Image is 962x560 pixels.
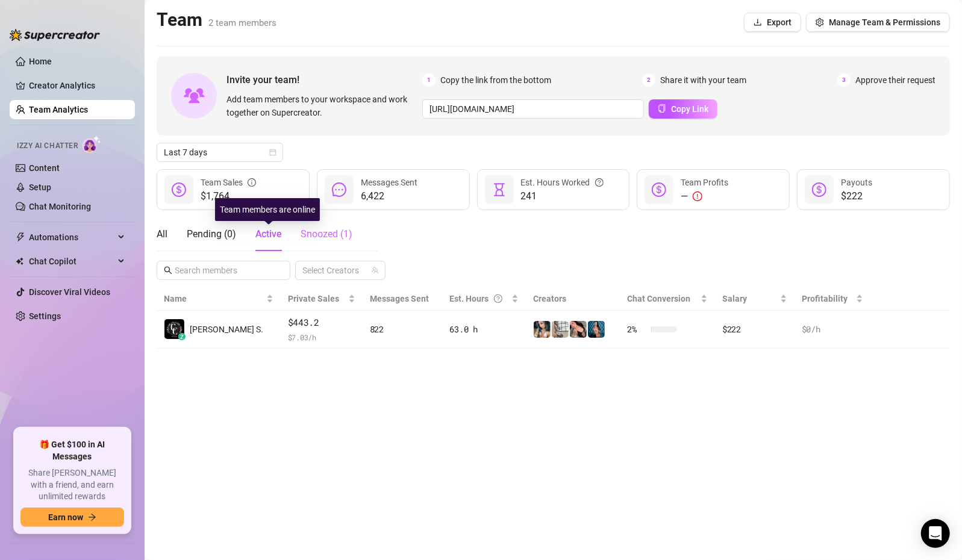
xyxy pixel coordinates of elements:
[48,512,83,522] span: Earn now
[255,228,281,240] span: Active
[29,182,51,192] a: Setup
[812,182,826,197] span: dollar-circle
[190,323,263,336] span: [PERSON_NAME] S.
[372,267,379,274] span: team
[29,252,114,271] span: Chat Copilot
[570,321,587,338] img: Bonnie
[164,143,276,161] span: Last 7 days
[20,467,124,503] span: Share [PERSON_NAME] with a friend, and earn unlimited rewards
[722,323,787,336] div: $222
[29,311,61,321] a: Settings
[492,182,507,197] span: hourglass
[521,176,604,189] div: Est. Hours Worked
[658,104,666,113] span: copy
[20,508,124,527] button: Earn nowarrow-right
[10,29,100,41] img: logo-BBDzfeDw.svg
[829,17,940,27] span: Manage Team & Permissions
[627,294,690,303] span: Chat Conversion
[588,321,605,338] img: Amiri
[802,323,863,336] div: $0 /h
[16,232,25,242] span: thunderbolt
[88,513,96,521] span: arrow-right
[29,163,60,173] a: Content
[595,176,604,189] span: question-circle
[288,331,355,343] span: $ 7.03 /h
[29,202,91,211] a: Chat Monitoring
[837,73,851,87] span: 3
[332,182,346,197] span: message
[157,287,281,311] th: Name
[450,292,509,305] div: Est. Hours
[649,99,717,119] button: Copy Link
[29,228,114,247] span: Automations
[440,73,551,87] span: Copy the link from the bottom
[29,76,125,95] a: Creator Analytics
[767,17,792,27] span: Export
[744,13,801,32] button: Export
[422,73,436,87] span: 1
[157,8,276,31] h2: Team
[187,227,236,241] div: Pending ( 0 )
[370,294,429,303] span: Messages Sent
[652,182,666,197] span: dollar-circle
[288,316,355,330] span: $443.2
[248,176,256,189] span: info-circle
[215,198,320,221] div: Team members are online
[29,57,52,66] a: Home
[269,149,276,156] span: calendar
[802,294,848,303] span: Profitability
[642,73,655,87] span: 2
[288,294,339,303] span: Private Sales
[157,227,167,241] div: All
[16,257,23,266] img: Chat Copilot
[671,104,708,114] span: Copy Link
[17,140,78,152] span: Izzy AI Chatter
[494,292,502,305] span: question-circle
[370,323,436,336] div: 822
[226,72,422,87] span: Invite your team!
[841,178,872,187] span: Payouts
[921,519,950,548] div: Open Intercom Messenger
[526,287,620,311] th: Creators
[164,292,264,305] span: Name
[361,178,417,187] span: Messages Sent
[754,18,762,26] span: download
[83,135,101,153] img: AI Chatter
[627,323,646,336] span: 2 %
[208,17,276,28] span: 2 team members
[20,439,124,462] span: 🎁 Get $100 in AI Messages
[201,189,256,204] span: $1,764
[164,266,172,275] span: search
[534,321,551,338] img: Dakota
[201,176,256,189] div: Team Sales
[552,321,569,338] img: Erika
[172,182,186,197] span: dollar-circle
[841,189,872,204] span: $222
[226,93,417,119] span: Add team members to your workspace and work together on Supercreator.
[178,333,186,340] div: z
[361,189,417,204] span: 6,422
[816,18,824,26] span: setting
[29,105,88,114] a: Team Analytics
[164,319,184,339] img: Landry St.patri…
[806,13,950,32] button: Manage Team & Permissions
[301,228,352,240] span: Snoozed ( 1 )
[722,294,747,303] span: Salary
[681,189,728,204] div: —
[521,189,604,204] span: 241
[681,178,728,187] span: Team Profits
[175,264,273,277] input: Search members
[693,191,702,201] span: exclamation-circle
[450,323,519,336] div: 63.0 h
[660,73,746,87] span: Share it with your team
[855,73,935,87] span: Approve their request
[29,287,110,297] a: Discover Viral Videos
